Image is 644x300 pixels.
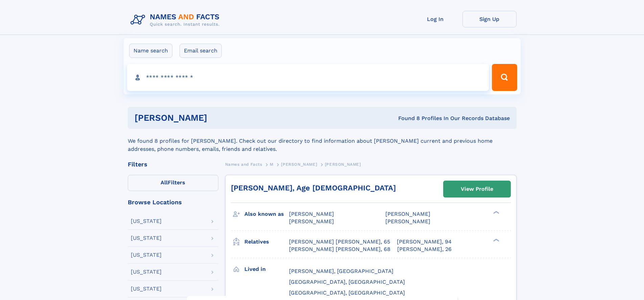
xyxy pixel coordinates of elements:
h1: [PERSON_NAME] [135,114,303,122]
span: [PERSON_NAME] [289,218,334,225]
a: [PERSON_NAME] [PERSON_NAME], 68 [289,246,390,253]
span: [PERSON_NAME] [325,162,361,167]
a: [PERSON_NAME], 94 [397,238,452,246]
div: [US_STATE] [131,235,162,241]
h3: Also known as [244,208,289,220]
span: M [270,162,273,167]
label: Email search [180,44,222,58]
div: View Profile [461,181,493,197]
span: [PERSON_NAME], [GEOGRAPHIC_DATA] [289,268,393,274]
div: [US_STATE] [131,252,162,258]
a: Sign Up [462,11,517,27]
input: search input [127,64,489,91]
span: All [161,179,168,186]
span: [PERSON_NAME] [281,162,317,167]
span: [PERSON_NAME] [385,211,430,217]
span: [GEOGRAPHIC_DATA], [GEOGRAPHIC_DATA] [289,290,405,296]
a: [PERSON_NAME] [PERSON_NAME], 65 [289,238,390,246]
div: [US_STATE] [131,269,162,275]
a: Log In [408,11,462,27]
a: Names and Facts [225,160,262,168]
a: View Profile [444,181,510,197]
h3: Relatives [244,236,289,248]
label: Filters [128,175,218,191]
a: M [270,160,273,168]
div: ❯ [492,238,500,242]
div: Found 8 Profiles In Our Records Database [303,115,510,122]
div: [US_STATE] [131,218,162,224]
h3: Lived in [244,263,289,275]
span: [PERSON_NAME] [289,211,334,217]
a: [PERSON_NAME] [281,160,317,168]
div: ❯ [492,210,500,215]
button: Search Button [492,64,517,91]
span: [PERSON_NAME] [385,218,430,225]
a: [PERSON_NAME], Age [DEMOGRAPHIC_DATA] [231,184,396,192]
span: [GEOGRAPHIC_DATA], [GEOGRAPHIC_DATA] [289,279,405,285]
label: Name search [129,44,172,58]
a: [PERSON_NAME], 26 [397,246,452,253]
div: Filters [128,161,218,167]
img: Logo Names and Facts [128,11,225,29]
div: We found 8 profiles for [PERSON_NAME]. Check out our directory to find information about [PERSON_... [128,129,517,153]
div: [US_STATE] [131,286,162,292]
div: Browse Locations [128,199,218,205]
